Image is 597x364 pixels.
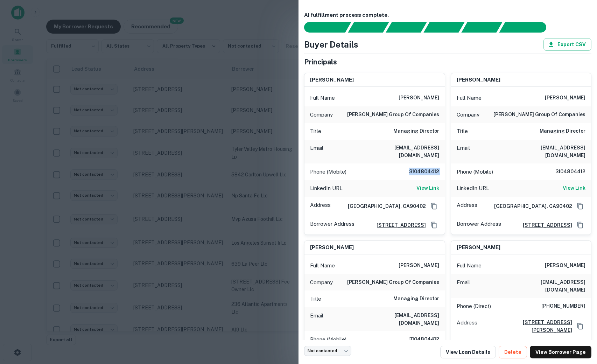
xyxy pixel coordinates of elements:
iframe: Chat Widget [562,308,597,342]
h6: [PERSON_NAME] [310,244,354,252]
h6: [PERSON_NAME] group of companies [493,111,585,119]
p: Company [310,111,333,119]
div: AI fulfillment process complete. [499,22,555,33]
h6: [EMAIL_ADDRESS][DOMAIN_NAME] [501,278,585,294]
p: Email [310,144,323,159]
p: Full Name [457,94,482,102]
a: [STREET_ADDRESS] [517,221,572,229]
h5: Principals [304,57,337,67]
h4: Buyer Details [304,38,358,51]
p: Borrower Address [310,220,354,230]
a: [STREET_ADDRESS][PERSON_NAME] [480,318,573,334]
h6: [EMAIL_ADDRESS][DOMAIN_NAME] [355,144,439,159]
div: Your request is received and processing... [348,22,389,33]
a: View Link [416,184,439,192]
p: Borrower Address [457,220,501,230]
p: LinkedIn URL [457,184,489,192]
a: [STREET_ADDRESS] [371,221,426,229]
p: Title [457,127,468,135]
h6: Managing Director [393,127,439,135]
h6: [PERSON_NAME] [545,94,585,102]
h6: [PERSON_NAME] group of companies [347,111,439,119]
p: LinkedIn URL [310,184,343,192]
p: Company [310,278,333,287]
a: View Loan Details [440,346,496,358]
p: Company [457,111,479,119]
h6: 3104804412 [397,168,439,176]
h6: [PERSON_NAME] group of companies [347,278,439,287]
h6: [PERSON_NAME] [399,261,439,270]
button: Export CSV [543,38,591,51]
p: Title [310,127,321,135]
h6: [PERSON_NAME] [457,76,500,84]
button: Copy Address [429,220,439,230]
h6: View Link [416,184,439,192]
button: Copy Address [575,220,585,230]
h6: [PERSON_NAME] [457,244,500,252]
p: Email [310,311,323,327]
h6: Managing Director [393,295,439,303]
p: Address [310,201,331,211]
h6: [EMAIL_ADDRESS][DOMAIN_NAME] [501,144,585,159]
div: Sending borrower request to AI... [296,22,348,33]
a: View Borrower Page [530,346,591,358]
div: Principals found, still searching for contact information. This may take time... [461,22,502,33]
h6: [PERSON_NAME] [310,76,354,84]
div: Not contacted [304,346,351,356]
div: Principals found, AI now looking for contact information... [423,22,464,33]
button: Copy Address [429,201,439,211]
p: Address [457,201,477,211]
p: Phone (Mobile) [310,335,346,344]
p: Full Name [310,94,335,102]
h6: Managing Director [540,127,585,135]
h6: [PHONE_NUMBER] [541,302,585,310]
div: Documents found, AI parsing details... [386,22,427,33]
p: Full Name [457,261,482,270]
button: Copy Address [575,201,585,211]
h6: [EMAIL_ADDRESS][DOMAIN_NAME] [355,311,439,327]
h6: AI fulfillment process complete. [304,11,591,19]
p: Title [310,295,321,303]
p: Full Name [310,261,335,270]
p: Phone (Mobile) [457,168,493,176]
button: Delete [499,346,527,358]
a: View Link [563,184,585,192]
h6: [PERSON_NAME] [545,261,585,270]
p: Phone (Direct) [457,302,491,310]
p: Phone (Mobile) [310,168,346,176]
h6: 3104804412 [543,168,585,176]
p: Address [457,318,477,334]
p: Email [457,144,470,159]
h6: 3104804412 [397,335,439,344]
p: Email [457,278,470,294]
h6: [PERSON_NAME] [399,94,439,102]
h6: [GEOGRAPHIC_DATA], CA90402 [342,202,426,210]
h6: [GEOGRAPHIC_DATA], CA90402 [489,202,572,210]
h6: View Link [563,184,585,192]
